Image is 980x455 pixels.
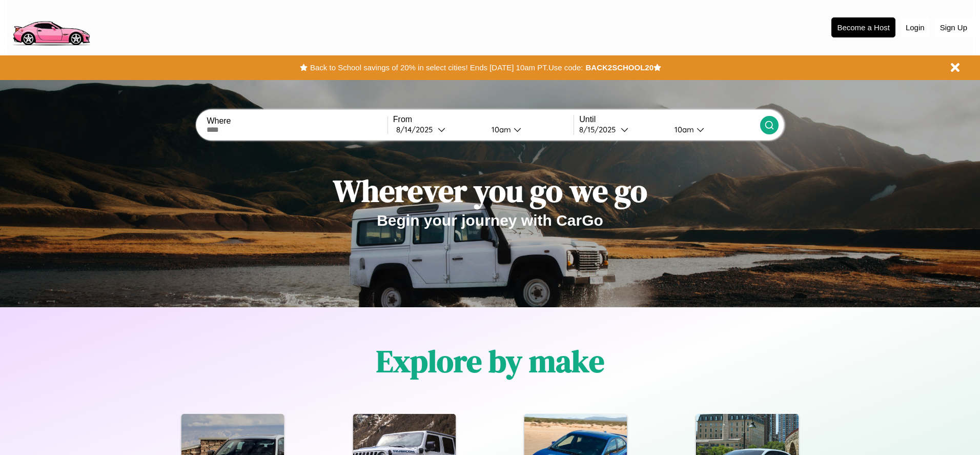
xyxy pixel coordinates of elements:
button: 8/14/2025 [393,124,483,135]
button: Login [901,18,930,37]
div: 10am [669,125,697,134]
b: BACK2SCHOOL20 [585,63,654,72]
div: 8 / 14 / 2025 [396,125,438,134]
button: 10am [483,124,574,135]
button: Sign Up [935,18,972,37]
div: 10am [486,125,514,134]
button: Become a Host [831,17,895,37]
label: Until [579,115,760,124]
label: Where [207,116,387,126]
label: From [393,115,574,124]
h1: Explore by make [376,340,604,382]
img: logo [8,5,94,48]
button: Back to School savings of 20% in select cities! Ends [DATE] 10am PT.Use code: [308,61,585,75]
button: 10am [666,124,760,135]
div: 8 / 15 / 2025 [579,125,621,134]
